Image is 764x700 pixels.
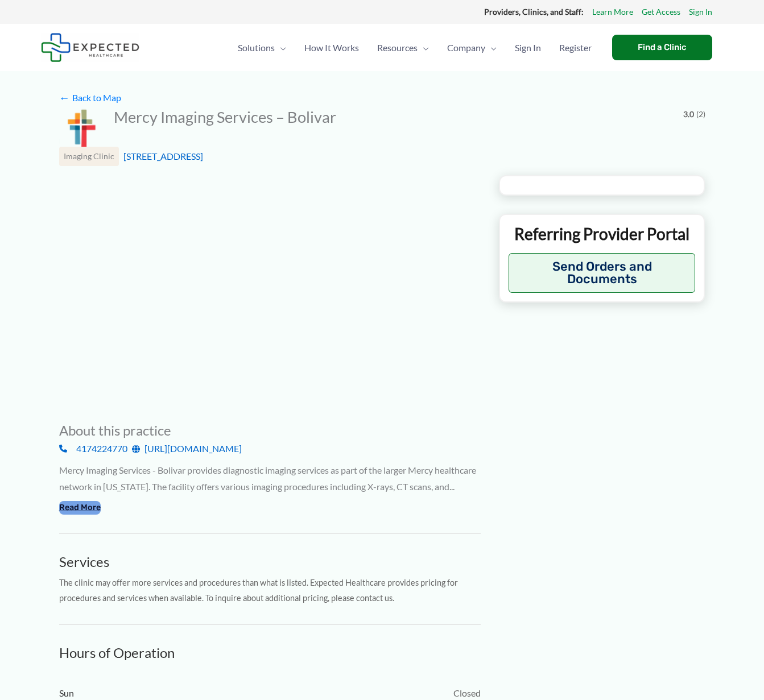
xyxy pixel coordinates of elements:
[515,28,541,68] span: Sign In
[418,28,429,68] span: Menu Toggle
[304,28,359,68] span: How It Works
[368,28,438,68] a: ResourcesMenu Toggle
[123,151,203,161] a: [STREET_ADDRESS]
[59,440,127,457] a: 4174224770
[592,5,633,19] a: Learn More
[238,28,275,68] span: Solutions
[275,28,286,68] span: Menu Toggle
[377,28,418,68] span: Resources
[114,107,336,127] h2: Mercy Imaging Services – Bolivar
[59,89,121,106] a: ←Back to Map
[447,28,485,68] span: Company
[696,107,705,122] span: (2)
[132,440,242,457] a: [URL][DOMAIN_NAME]
[295,28,368,68] a: How It Works
[484,7,584,16] strong: Providers, Clinics, and Staff:
[612,35,712,60] a: Find a Clinic
[59,643,481,662] h3: Hours of Operation
[689,5,712,19] a: Sign In
[509,253,696,293] button: Send Orders and Documents
[59,575,481,606] p: The clinic may offer more services and procedures than what is listed. Expected Healthcare provid...
[59,421,481,440] h3: About this practice
[642,5,680,19] a: Get Access
[229,28,295,68] a: SolutionsMenu Toggle
[559,28,592,68] span: Register
[229,28,601,68] nav: Primary Site Navigation
[509,223,696,244] p: Referring Provider Portal
[59,501,101,515] button: Read More
[550,28,601,68] a: Register
[41,33,139,62] img: Expected Healthcare Logo - side, dark font, small
[59,92,70,103] span: ←
[59,552,481,571] h3: Services
[59,462,481,495] div: Mercy Imaging Services - Bolivar provides diagnostic imaging services as part of the larger Mercy...
[59,147,119,166] div: Imaging Clinic
[485,28,497,68] span: Menu Toggle
[683,107,694,122] span: 3.0
[438,28,506,68] a: CompanyMenu Toggle
[506,28,550,68] a: Sign In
